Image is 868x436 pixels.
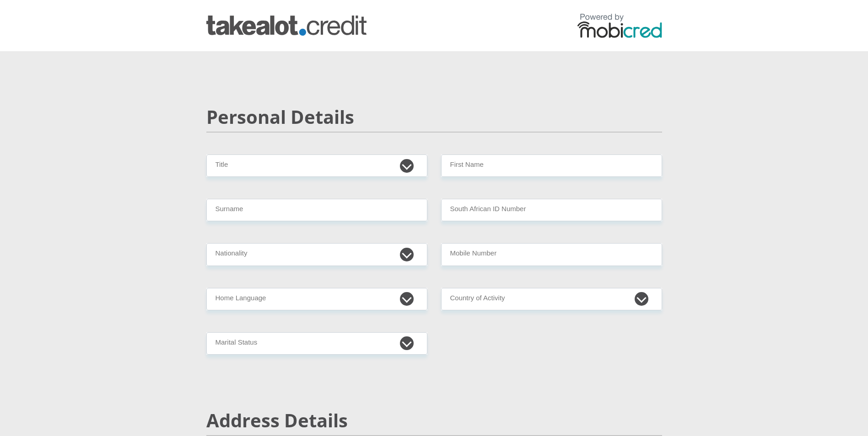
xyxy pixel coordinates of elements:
[441,243,662,266] input: Contact Number
[577,13,662,38] img: powered by mobicred logo
[441,154,662,177] input: First Name
[206,16,367,36] img: takealot_credit logo
[206,199,427,221] input: Surname
[206,409,662,431] h2: Address Details
[441,199,662,221] input: ID Number
[206,106,662,128] h2: Personal Details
